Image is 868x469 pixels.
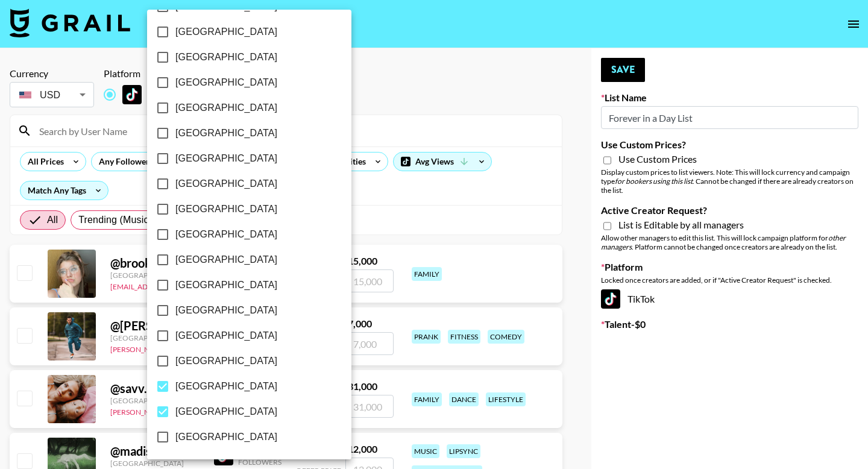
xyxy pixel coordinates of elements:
span: [GEOGRAPHIC_DATA] [175,253,277,267]
span: [GEOGRAPHIC_DATA] [175,404,277,419]
span: [GEOGRAPHIC_DATA] [175,101,277,115]
span: [GEOGRAPHIC_DATA] [175,278,277,292]
span: [GEOGRAPHIC_DATA] [175,329,277,343]
span: [GEOGRAPHIC_DATA] [175,202,277,216]
span: [GEOGRAPHIC_DATA] [175,50,277,65]
span: [GEOGRAPHIC_DATA] [175,303,277,318]
span: [GEOGRAPHIC_DATA] [175,354,277,368]
span: [GEOGRAPHIC_DATA] [175,379,277,394]
span: [GEOGRAPHIC_DATA] [175,75,277,90]
span: [GEOGRAPHIC_DATA] [175,430,277,444]
span: [GEOGRAPHIC_DATA] [175,151,277,166]
span: [GEOGRAPHIC_DATA] [175,25,277,39]
span: [GEOGRAPHIC_DATA] [175,126,277,140]
span: [GEOGRAPHIC_DATA] [175,177,277,191]
span: [GEOGRAPHIC_DATA] [175,227,277,242]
